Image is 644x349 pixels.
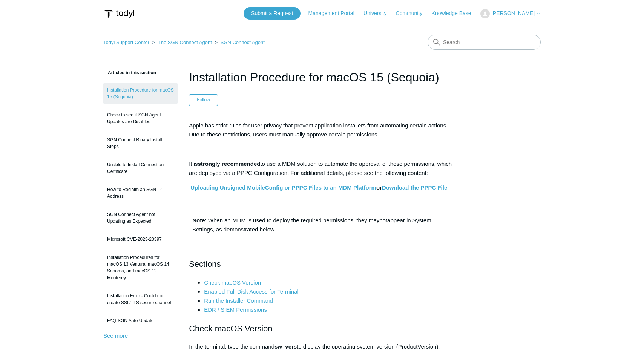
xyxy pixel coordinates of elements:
p: It is to use a MDM solution to automate the approval of these permissions, which are deployed via... [189,159,455,178]
a: Installation Error - Could not create SSL/TLS secure channel [103,289,178,310]
h1: Installation Procedure for macOS 15 (Sequoia) [189,68,455,86]
a: Uploading Unsigned MobileConfig or PPPC Files to an MDM Platform [190,184,376,191]
li: The SGN Connect Agent [151,40,213,45]
a: Enabled Full Disk Access for Terminal [204,288,299,295]
span: [PERSON_NAME] [491,10,535,16]
button: [PERSON_NAME] [480,9,541,18]
a: SGN Connect Agent [221,40,265,45]
a: Todyl Support Center [103,40,149,45]
a: EDR / SIEM Permissions [204,306,267,313]
a: Management Portal [308,9,362,17]
li: Todyl Support Center [103,40,151,45]
a: Unable to Install Connection Certificate [103,158,178,179]
td: : When an MDM is used to deploy the required permissions, they may appear in System Settings, as ... [189,213,455,237]
a: See more [103,332,128,339]
span: not [379,217,387,223]
button: Follow Article [189,94,218,106]
a: SGN Connect Binary Install Steps [103,133,178,154]
a: Installation Procedure for macOS 15 (Sequoia) [103,83,178,104]
a: Installation Procedures for macOS 13 Ventura, macOS 14 Sonoma, and macOS 12 Monterey [103,250,178,285]
a: Check to see if SGN Agent Updates are Disabled [103,108,178,129]
h2: Check macOS Version [189,322,455,335]
a: Microsoft CVE-2023-23397 [103,232,178,246]
a: University [363,9,394,17]
input: Search [428,35,541,50]
strong: Note [192,217,205,223]
a: SGN Connect Agent not Updating as Expected [103,207,178,228]
a: Download the PPPC File [382,184,447,191]
h2: Sections [189,257,455,271]
span: Articles in this section [103,70,156,75]
a: Submit a Request [244,7,301,20]
a: FAQ-SGN Auto Update [103,314,178,328]
a: The SGN Connect Agent [158,40,212,45]
p: Apple has strict rules for user privacy that prevent application installers from automating certa... [189,121,455,139]
a: Community [396,9,430,17]
a: Knowledge Base [432,9,479,17]
strong: or [190,184,447,191]
img: Todyl Support Center Help Center home page [103,7,135,21]
a: Run the Installer Command [204,297,273,304]
strong: strongly recommended [198,161,261,167]
a: Check macOS Version [204,279,261,286]
a: How to Reclaim an SGN IP Address [103,182,178,204]
li: SGN Connect Agent [213,40,264,45]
